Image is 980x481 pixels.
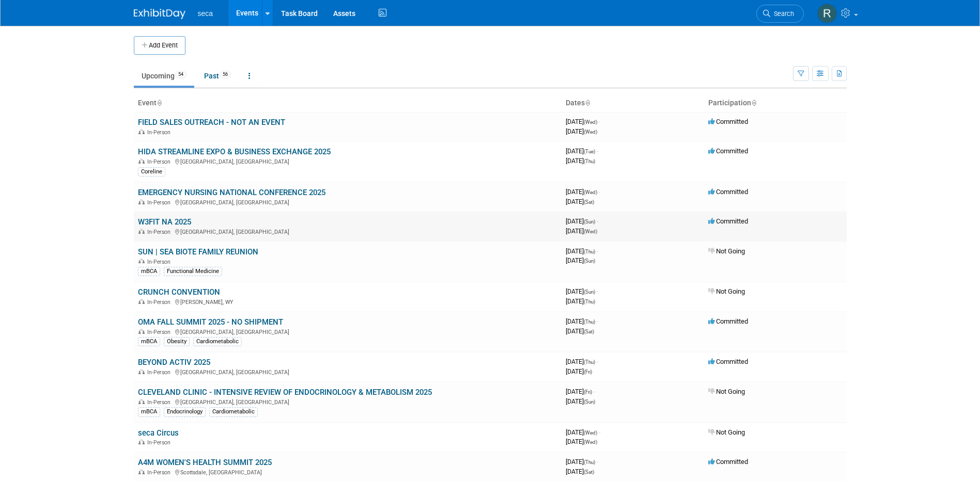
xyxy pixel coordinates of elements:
[597,147,598,155] span: -
[138,118,285,127] a: FIELD SALES OUTREACH - NOT AN EVENT
[138,199,145,204] img: In-Person Event
[584,439,597,445] span: (Wed)
[196,66,239,86] a: Past56
[147,299,174,306] span: In-Person
[138,399,145,404] img: In-Person Event
[147,369,174,376] span: In-Person
[584,459,595,465] span: (Thu)
[138,217,191,227] a: W3FIT NA 2025
[138,167,165,177] div: Coreline
[704,94,847,112] th: Participation
[566,327,594,335] span: [DATE]
[597,358,598,365] span: -
[584,249,595,254] span: (Thu)
[220,71,231,78] span: 56
[147,229,174,235] span: In-Person
[584,219,595,225] span: (Sun)
[708,358,748,365] span: Committed
[138,327,557,335] div: [GEOGRAPHIC_DATA], [GEOGRAPHIC_DATA]
[566,397,595,405] span: [DATE]
[138,247,258,256] a: SUN | SEA BIOTE FAMILY REUNION
[164,337,190,346] div: Obesity
[584,258,595,264] span: (Sun)
[566,247,598,255] span: [DATE]
[138,299,145,304] img: In-Person Event
[138,198,557,206] div: [GEOGRAPHIC_DATA], [GEOGRAPHIC_DATA]
[584,399,595,405] span: (Sun)
[584,189,597,195] span: (Wed)
[708,118,748,125] span: Committed
[147,199,174,206] span: In-Person
[599,118,600,125] span: -
[138,397,557,406] div: [GEOGRAPHIC_DATA], [GEOGRAPHIC_DATA]
[566,256,595,264] span: [DATE]
[584,119,597,125] span: (Wed)
[138,317,283,327] a: OMA FALL SUMMIT 2025 - NO SHIPMENT
[138,267,160,276] div: mBCA
[584,359,595,365] span: (Thu)
[138,157,557,165] div: [GEOGRAPHIC_DATA], [GEOGRAPHIC_DATA]
[134,66,194,86] a: Upcoming54
[138,458,272,467] a: A4M WOMEN'S HEALTH SUMMIT 2025
[138,147,331,156] a: HIDA STREAMLINE EXPO & BUSINESS EXCHANGE 2025
[584,389,592,395] span: (Fri)
[566,438,597,445] span: [DATE]
[708,217,748,225] span: Committed
[147,439,174,446] span: In-Person
[756,5,804,23] a: Search
[138,329,145,334] img: In-Person Event
[138,468,557,476] div: Scottsdale, [GEOGRAPHIC_DATA]
[175,71,186,78] span: 54
[584,299,595,304] span: (Thu)
[147,259,174,265] span: In-Person
[138,337,160,346] div: mBCA
[597,458,598,466] span: -
[584,329,594,334] span: (Sat)
[164,407,206,416] div: Endocrinology
[566,198,594,205] span: [DATE]
[138,287,220,297] a: CRUNCH CONVENTION
[138,227,557,235] div: [GEOGRAPHIC_DATA], [GEOGRAPHIC_DATA]
[566,127,597,135] span: [DATE]
[138,259,145,264] img: In-Person Event
[708,388,745,395] span: Not Going
[566,388,595,395] span: [DATE]
[138,229,145,234] img: In-Person Event
[584,229,597,234] span: (Wed)
[566,367,592,375] span: [DATE]
[566,118,600,125] span: [DATE]
[566,287,598,295] span: [DATE]
[817,4,837,23] img: Rachel Jordan
[584,158,595,164] span: (Thu)
[134,94,562,112] th: Event
[584,129,597,135] span: (Wed)
[147,469,174,476] span: In-Person
[209,407,258,416] div: Cardiometabolic
[138,129,145,134] img: In-Person Event
[147,399,174,406] span: In-Person
[566,217,598,225] span: [DATE]
[134,9,185,19] img: ExhibitDay
[708,287,745,295] span: Not Going
[584,149,595,154] span: (Tue)
[566,468,594,475] span: [DATE]
[138,367,557,376] div: [GEOGRAPHIC_DATA], [GEOGRAPHIC_DATA]
[708,317,748,325] span: Committed
[138,388,432,397] a: CLEVELAND CLINIC - INTENSIVE REVIEW OF ENDOCRINOLOGY & METABOLISM 2025
[708,458,748,466] span: Committed
[147,129,174,136] span: In-Person
[134,36,185,55] button: Add Event
[138,297,557,306] div: [PERSON_NAME], WY
[164,267,222,276] div: Functional Medicine
[147,158,174,165] span: In-Person
[584,369,592,375] span: (Fri)
[597,287,598,295] span: -
[198,9,213,18] span: seca
[138,188,325,197] a: EMERGENCY NURSING NATIONAL CONFERENCE 2025
[584,199,594,205] span: (Sat)
[597,217,598,225] span: -
[157,99,162,107] a: Sort by Event Name
[147,329,174,335] span: In-Person
[138,369,145,374] img: In-Person Event
[597,317,598,325] span: -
